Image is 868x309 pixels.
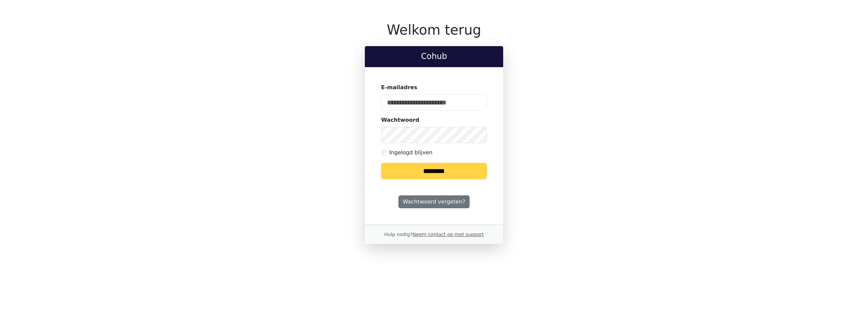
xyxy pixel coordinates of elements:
label: Wachtwoord [381,116,419,124]
h2: Cohub [370,52,498,61]
label: E-mailadres [381,83,417,92]
a: Wachtwoord vergeten? [398,195,470,208]
label: Ingelogd blijven [389,149,432,157]
a: Neem contact op met support [412,232,484,237]
h1: Welkom terug [365,22,503,38]
small: Hulp nodig? [384,232,484,237]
